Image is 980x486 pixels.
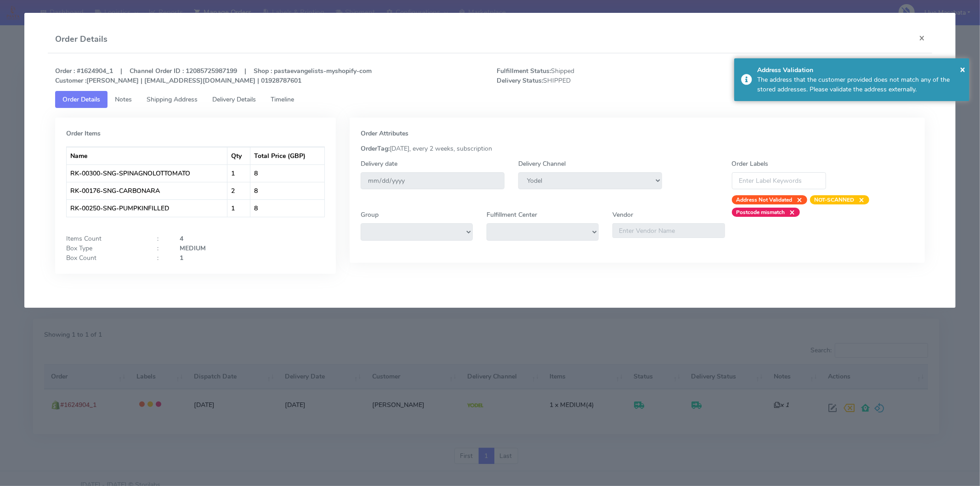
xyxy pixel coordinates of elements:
div: : [150,243,173,253]
strong: MEDIUM [180,244,206,253]
span: Notes [115,95,132,104]
td: 8 [250,199,324,217]
td: 8 [250,182,324,199]
h4: Order Details [55,33,108,45]
div: : [150,234,173,243]
div: Address Validation [757,65,963,75]
strong: 1 [180,254,183,262]
label: Delivery Channel [518,159,566,169]
th: Qty [227,147,250,164]
td: 8 [250,164,324,182]
td: 1 [227,164,250,182]
th: Total Price (GBP) [250,147,324,164]
label: Delivery date [361,159,397,169]
strong: NOT-SCANNED [815,196,855,203]
strong: Delivery Status: [497,76,543,85]
div: Box Type [59,243,150,253]
span: × [785,208,795,217]
div: [DATE], every 2 weeks, subscription [354,144,921,153]
strong: Order Attributes [361,129,408,138]
strong: Fulfillment Status: [497,67,551,75]
ul: Tabs [55,91,925,108]
span: × [960,63,965,75]
span: × [855,195,865,204]
strong: OrderTag: [361,144,390,153]
button: Close [912,26,932,50]
div: Box Count [59,253,150,263]
label: Fulfillment Center [487,210,537,220]
td: 2 [227,182,250,199]
label: Vendor [612,210,633,220]
span: × [793,195,803,204]
td: 1 [227,199,250,217]
strong: Postcode mismatch [736,209,785,216]
input: Enter Vendor Name [612,223,725,238]
label: Group [361,210,379,220]
button: Close [960,62,965,76]
label: Order Labels [732,159,769,169]
td: RK-00176-SNG-CARBONARA [67,182,227,199]
strong: Address Not Validated [736,196,793,203]
span: Timeline [271,95,294,104]
input: Enter Label Keywords [732,172,827,189]
span: Shipped SHIPPED [490,66,711,85]
strong: Customer : [55,76,86,85]
td: RK-00250-SNG-PUMPKINFILLED [67,199,227,217]
strong: Order : #1624904_1 | Channel Order ID : 12085725987199 | Shop : pastaevangelists-myshopify-com [P... [55,67,372,85]
strong: Order Items [66,129,101,138]
td: RK-00300-SNG-SPINAGNOLOTTOMATO [67,164,227,182]
span: Shipping Address [147,95,198,104]
strong: 4 [180,234,183,243]
div: Items Count [59,234,150,243]
th: Name [67,147,227,164]
span: Order Details [62,95,100,104]
span: Delivery Details [212,95,256,104]
div: The address that the customer provided does not match any of the stored addresses. Please validat... [757,75,963,94]
div: : [150,253,173,263]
